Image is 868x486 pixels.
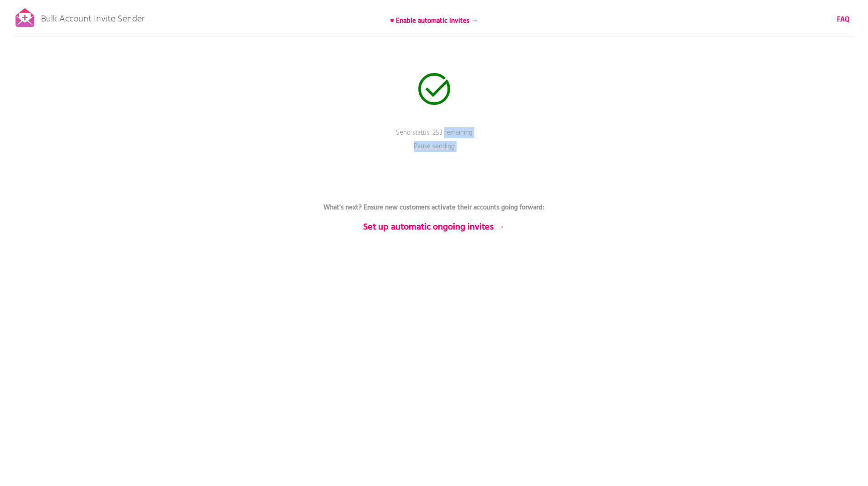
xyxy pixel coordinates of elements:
b: Set up automatic ongoing invites → [363,220,505,235]
b: ♥ Enable automatic invites → [390,16,478,26]
a: FAQ [837,15,850,25]
p: Send status: 253 remaining [298,128,571,151]
b: FAQ [837,14,850,25]
p: Pause sending [407,141,462,155]
p: Bulk Account Invite Sender [41,5,144,28]
b: What's next? Ensure new customers activate their accounts going forward: [324,202,544,213]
